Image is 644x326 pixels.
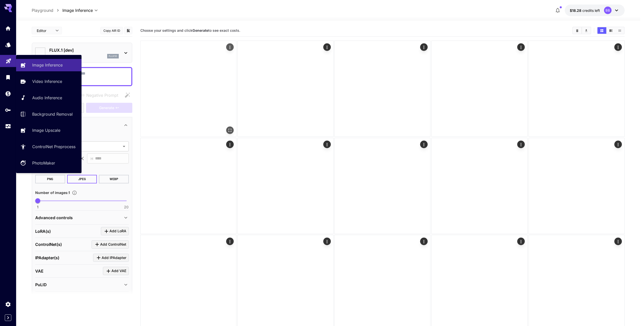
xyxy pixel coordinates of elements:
[582,27,591,34] button: Download All
[5,314,11,321] button: Expand sidebar
[101,227,129,235] button: Click to add LoRA
[420,43,428,51] div: Actions
[323,43,331,51] div: Actions
[5,90,11,97] div: Wallet
[37,205,38,210] span: 1
[32,7,53,13] p: Playground
[607,27,615,34] button: Show media in video view
[614,238,622,245] div: Actions
[32,160,55,166] p: PhotoMaker
[226,126,234,134] div: Open in fullscreen
[517,238,525,245] div: Actions
[32,111,73,117] p: Background Removal
[102,255,126,261] span: Add IPAdapter
[597,27,606,34] button: Show media in grid view
[103,267,129,275] button: Click to add VAE
[35,175,65,183] button: PNG
[91,156,93,161] span: H
[35,268,44,274] p: VAE
[5,74,11,80] div: Library
[49,47,119,53] p: FLUX.1 [dev]
[35,190,70,195] span: Number of images : 1
[420,238,428,245] div: Actions
[32,62,63,68] p: Image Inference
[16,75,82,88] a: Video Inference
[517,43,525,51] div: Actions
[76,92,122,98] span: Negative prompts are not compatible with the selected model.
[226,238,234,245] div: Actions
[35,241,62,247] p: ControlNet(s)
[32,95,62,101] p: Audio Inference
[111,268,126,274] span: Add VAE
[62,7,93,13] span: Image Inference
[124,205,129,210] span: 20
[517,141,525,148] div: Actions
[100,27,123,34] button: Copy AIR ID
[35,215,73,221] p: Advanced controls
[6,56,12,62] div: Playground
[614,43,622,51] div: Actions
[420,141,428,148] div: Actions
[32,78,62,84] p: Video Inference
[109,54,117,58] p: flux1d
[565,5,625,16] button: $18.27867
[570,8,582,13] span: $18.28
[226,43,234,51] div: Actions
[604,7,612,14] div: BB
[323,238,331,245] div: Actions
[16,59,82,71] a: Image Inference
[16,92,82,104] a: Audio Inference
[86,92,118,98] span: Negative Prompt
[5,42,11,48] div: Models
[192,28,208,32] b: Generate
[16,124,82,137] a: Image Upscale
[70,190,79,195] button: Specify how many images to generate in a single request. Each image generation will be charged se...
[32,7,62,13] nav: breadcrumb
[226,141,234,148] div: Actions
[572,27,591,34] div: Clear AllDownload All
[614,141,622,148] div: Actions
[597,27,625,34] div: Show media in grid viewShow media in video viewShow media in list view
[16,157,82,169] a: PhotoMaker
[323,141,331,148] div: Actions
[32,144,75,150] p: ControlNet Preprocess
[93,254,129,262] button: Click to add IPAdapter
[5,107,11,113] div: API Keys
[570,8,600,13] div: $18.27867
[35,282,47,288] p: PuLID
[100,241,126,248] span: Add ControlNet
[35,255,59,261] p: IPAdapter(s)
[5,25,11,31] div: Home
[582,8,600,13] span: credits left
[126,27,131,34] button: Add to library
[16,141,82,153] a: ControlNet Preprocess
[32,127,60,133] p: Image Upscale
[67,175,97,183] button: JPEG
[615,27,624,34] button: Show media in list view
[16,108,82,120] a: Background Removal
[5,123,11,129] div: Usage
[109,228,126,234] span: Add LoRA
[35,228,51,234] p: LoRA(s)
[37,28,52,33] span: Editor
[573,27,582,34] button: Clear All
[140,28,240,32] span: Choose your settings and click to see exact costs.
[5,301,11,307] div: Settings
[92,240,129,249] button: Click to add ControlNet
[99,175,129,183] button: WEBP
